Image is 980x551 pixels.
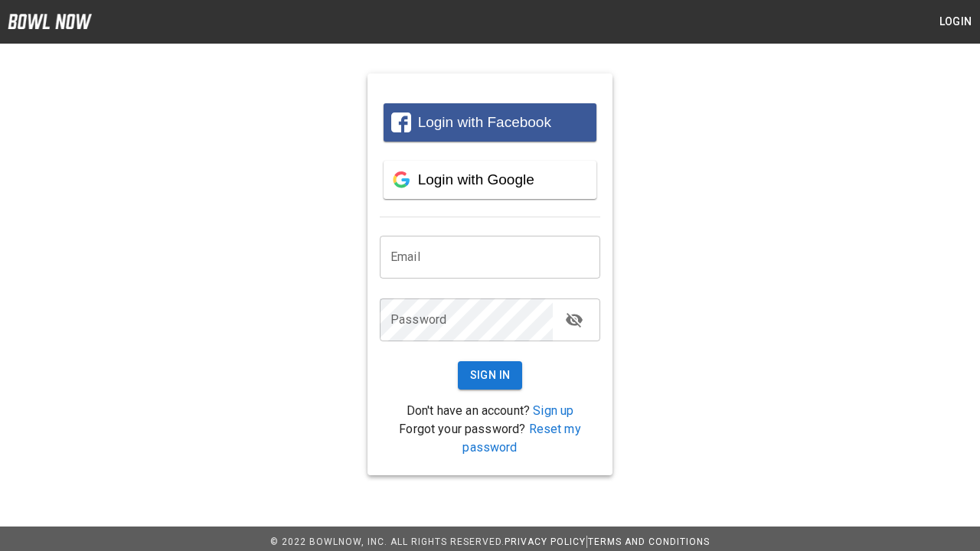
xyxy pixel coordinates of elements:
[380,402,600,420] p: Don't have an account?
[559,305,590,335] button: toggle password visibility
[380,420,600,457] p: Forgot your password?
[8,14,92,29] img: logo
[588,536,710,547] a: Terms and Conditions
[384,103,596,142] button: Login with Facebook
[533,403,573,418] a: Sign up
[458,361,523,390] button: Sign In
[505,536,586,547] a: Privacy Policy
[931,8,980,36] button: Login
[462,422,580,455] a: Reset my password
[418,171,534,187] span: Login with Google
[384,161,596,199] button: Login with Google
[270,536,505,547] span: © 2022 BowlNow, Inc. All Rights Reserved.
[418,114,551,130] span: Login with Facebook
